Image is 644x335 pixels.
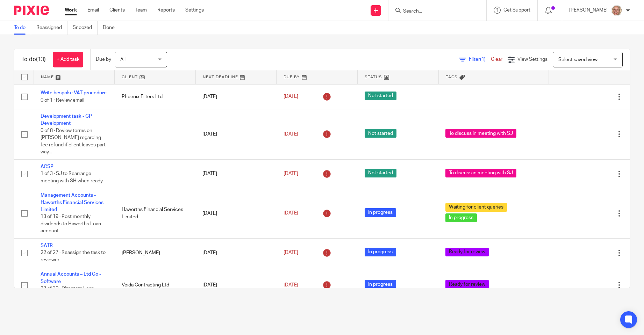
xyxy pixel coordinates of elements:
td: [DATE] [195,109,277,159]
span: Not started [365,129,396,138]
span: 22 of 27 · Reassign the task to reviewer [41,250,106,263]
span: All [120,57,126,62]
span: 23 of 30 · Directors Loan Account & Dividends [41,286,94,298]
td: Haworths Financial Services Limited [115,188,196,239]
span: Waiting for client queries [445,203,507,212]
td: Veida Contracting Ltd [115,267,196,303]
div: --- [445,93,542,100]
p: Due by [96,56,111,63]
span: Select saved view [558,57,598,62]
td: [DATE] [195,267,277,303]
td: [PERSON_NAME] [115,239,196,267]
span: In progress [365,208,396,217]
span: In progress [365,280,396,289]
span: Not started [365,169,396,177]
a: Email [87,7,99,14]
span: [DATE] [284,132,298,137]
span: In progress [365,248,396,256]
td: [DATE] [195,239,277,267]
span: 0 of 8 · Review terms on [PERSON_NAME] regarding fee refund if client leaves part way... [41,128,106,155]
span: [DATE] [284,250,298,255]
h1: To do [21,56,46,63]
a: + Add task [53,52,83,67]
span: 0 of 1 · Review email [41,98,84,103]
span: [DATE] [284,94,298,99]
a: Done [103,21,120,35]
span: Tags [446,75,458,79]
span: Get Support [503,8,530,13]
span: To discuss in meeting with SJ [445,169,516,177]
span: View Settings [517,57,548,62]
a: Development task - GP Development [41,114,92,126]
a: Snoozed [73,21,98,35]
span: 13 of 19 · Post monthly dividends to Haworths Loan account [41,214,101,234]
span: 1 of 3 · SJ to Rearrange meeting with SH when ready [41,171,103,183]
a: ACSP [41,164,53,169]
a: To do [14,21,31,35]
a: Clients [109,7,125,14]
img: SJ.jpg [611,5,622,16]
span: (13) [36,57,46,62]
td: Phoenix Filters Ltd [115,84,196,109]
a: Write bespoke VAT procedure [41,90,107,95]
span: Filter [469,57,491,62]
a: Reports [157,7,175,14]
span: In progress [445,213,477,222]
a: Settings [185,7,204,14]
span: [DATE] [284,211,298,216]
input: Search [402,8,465,15]
a: SATR [41,243,53,248]
td: [DATE] [195,84,277,109]
img: Pixie [14,6,49,15]
span: [DATE] [284,171,298,176]
span: (1) [480,57,486,62]
a: Clear [491,57,502,62]
span: Not started [365,92,396,100]
td: [DATE] [195,188,277,239]
a: Reassigned [36,21,67,35]
span: Ready for review [445,248,489,256]
span: [DATE] [284,283,298,287]
a: Annual Accounts – Ltd Co - Software [41,272,101,284]
a: Team [135,7,147,14]
a: Work [65,7,77,14]
span: Ready for review [445,280,489,289]
td: [DATE] [195,159,277,188]
span: To discuss in meeting with SJ [445,129,516,138]
a: Management Accounts - Haworths Financial Services Limited [41,193,103,212]
p: [PERSON_NAME] [569,7,608,14]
